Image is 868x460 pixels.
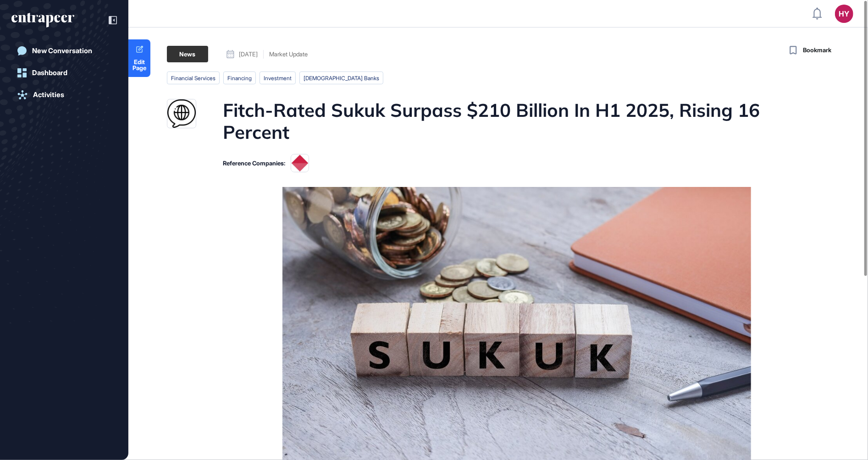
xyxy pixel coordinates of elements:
a: Dashboard [11,64,117,82]
li: investment [260,71,296,84]
div: New Conversation [32,47,92,55]
img: economymiddleeast.com [167,99,196,128]
div: News [167,46,208,62]
span: Edit Page [128,59,150,71]
div: entrapeer-logo [11,13,74,27]
h1: Fitch-Rated Sukuk Surpass $210 Billion In H1 2025, Rising 16 Percent [223,99,809,143]
img: 65bc6a14a948b96d1fca772f.tmpa85ukrui [291,154,309,172]
span: Bookmark [803,46,831,55]
li: [DEMOGRAPHIC_DATA] banks [299,71,383,84]
li: financial services [167,71,220,84]
div: Dashboard [32,69,67,77]
div: Reference Companies: [223,160,285,166]
span: [DATE] [239,51,258,57]
div: Market Update [269,51,308,57]
a: Activities [11,86,117,104]
a: Edit Page [128,39,150,77]
div: Activities [33,91,64,99]
a: New Conversation [11,42,117,60]
button: HY [835,5,853,23]
li: financing [223,71,256,84]
button: Bookmark [787,44,831,57]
